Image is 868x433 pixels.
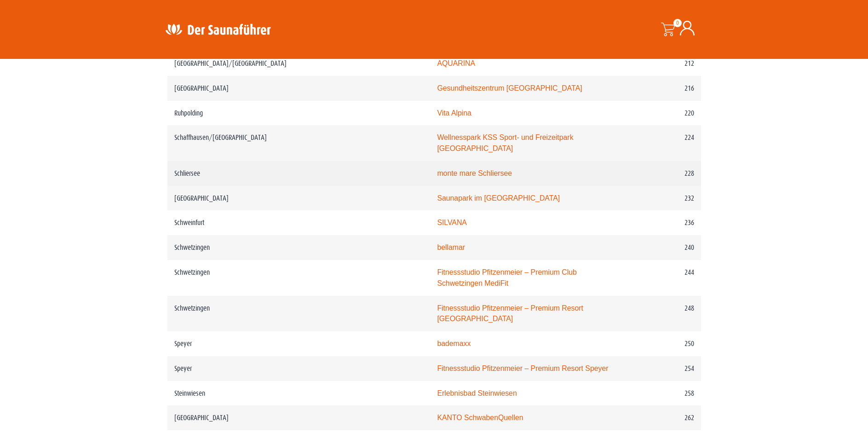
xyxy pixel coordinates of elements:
[167,210,431,235] td: Schweinfurt
[617,331,701,356] td: 250
[167,405,431,430] td: [GEOGRAPHIC_DATA]
[167,235,431,260] td: Schwetzingen
[437,268,577,287] a: Fitnessstudio Pfitzenmeier – Premium Club Schwetzingen MediFit
[617,51,701,76] td: 212
[437,109,471,117] a: Vita Alpina
[437,389,517,397] a: Erlebnisbad Steinwiesen
[437,414,523,421] a: KANTO SchwabenQuellen
[617,210,701,235] td: 236
[617,381,701,406] td: 258
[617,101,701,126] td: 220
[167,101,431,126] td: Ruhpolding
[437,364,608,372] a: Fitnessstudio Pfitzenmeier – Premium Resort Speyer
[167,381,431,406] td: Steinwiesen
[167,331,431,356] td: Speyer
[167,356,431,381] td: Speyer
[617,356,701,381] td: 254
[437,219,467,226] a: SILVANA
[167,260,431,296] td: Schwetzingen
[617,161,701,186] td: 228
[437,194,560,202] a: Saunapark im [GEOGRAPHIC_DATA]
[617,260,701,296] td: 244
[167,125,431,161] td: Schaffhausen/[GEOGRAPHIC_DATA]
[167,161,431,186] td: Schliersee
[617,186,701,211] td: 232
[617,235,701,260] td: 240
[617,76,701,101] td: 216
[167,296,431,332] td: Schwetzingen
[437,84,582,92] a: Gesundheitszentrum [GEOGRAPHIC_DATA]
[617,125,701,161] td: 224
[437,59,475,67] a: AQUARINA
[437,133,573,152] a: Wellnesspark KSS Sport- und Freizeitpark [GEOGRAPHIC_DATA]
[437,304,583,323] a: Fitnessstudio Pfitzenmeier – Premium Resort [GEOGRAPHIC_DATA]
[437,340,471,347] a: bademaxx
[673,19,682,27] span: 0
[437,243,465,251] a: bellamar
[617,296,701,332] td: 248
[617,405,701,430] td: 262
[167,186,431,211] td: [GEOGRAPHIC_DATA]
[437,169,512,177] a: monte mare Schliersee
[167,51,431,76] td: [GEOGRAPHIC_DATA]/[GEOGRAPHIC_DATA]
[167,76,431,101] td: [GEOGRAPHIC_DATA]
